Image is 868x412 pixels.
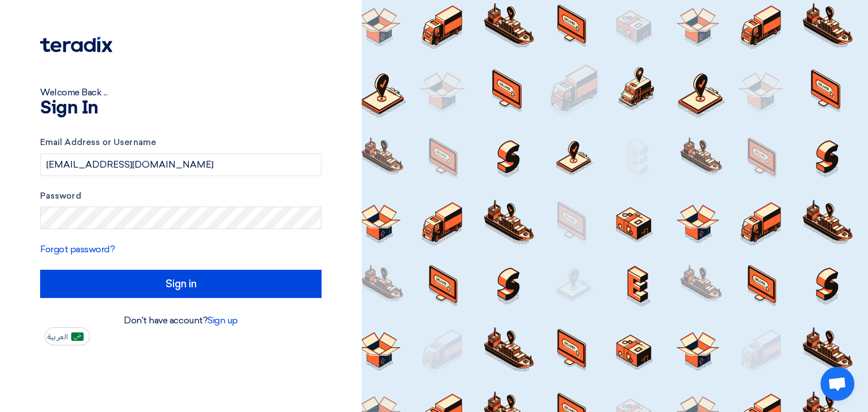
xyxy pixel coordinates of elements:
[47,333,68,341] span: العربية
[40,37,112,52] img: Teradix logo
[40,314,322,327] div: Don't have account?
[207,315,238,326] a: Sign up
[40,190,322,203] label: Password
[40,99,322,117] h1: Sign In
[40,270,322,298] input: Sign in
[40,244,115,255] a: Forgot password?
[40,86,322,99] div: Welcome Back ...
[821,367,854,401] div: Open chat
[40,136,322,149] label: Email Address or Username
[40,154,322,176] input: Enter your business email or username
[45,327,90,345] button: العربية
[71,332,84,341] img: ar-AR.png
